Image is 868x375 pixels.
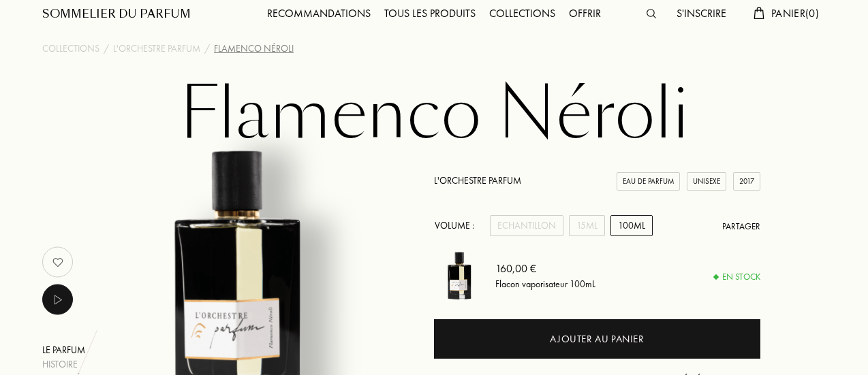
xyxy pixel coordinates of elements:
a: Recommandations [260,6,377,20]
a: Tous les produits [377,6,482,20]
div: / [204,42,210,56]
div: Eau de Parfum [617,172,680,191]
div: 15mL [569,215,605,236]
a: Collections [42,42,99,56]
div: Unisexe [687,172,726,191]
div: Echantillon [490,215,563,236]
img: music_play.png [49,291,66,308]
div: Collections [482,5,562,23]
div: S'inscrire [670,5,733,23]
a: S'inscrire [670,6,733,20]
img: Flamenco Néroli L'Orchestre Parfum [434,250,485,301]
span: Panier ( 0 ) [771,6,819,20]
div: 160,00 € [495,260,595,276]
a: L'Orchestre Parfum [434,174,521,186]
div: 2017 [733,172,760,191]
div: Histoire [42,357,121,372]
div: Tous les produits [377,5,482,23]
div: En stock [714,270,760,284]
a: Sommelier du Parfum [42,6,191,22]
div: Volume : [434,215,482,236]
div: Le parfum [42,343,121,357]
img: no_like_p.png [44,248,72,276]
div: 100mL [610,215,653,236]
div: Partager [722,220,760,233]
div: Recommandations [260,5,377,23]
div: Flamenco Néroli [214,42,294,56]
a: Collections [482,6,562,20]
div: / [104,42,109,56]
img: search_icn.svg [647,9,656,18]
a: L'Orchestre Parfum [113,42,200,56]
div: Offrir [562,5,608,23]
h1: Flamenco Néroli [93,77,775,152]
div: Ajouter au panier [550,331,644,347]
div: Flacon vaporisateur 100mL [495,276,595,291]
a: Offrir [562,6,608,20]
img: cart.svg [754,7,764,19]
